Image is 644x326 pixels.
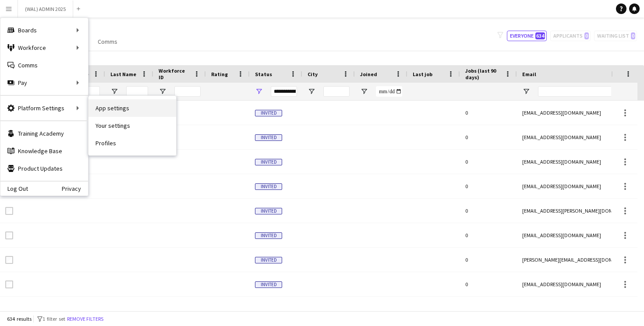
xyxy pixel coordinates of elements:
[5,231,13,239] input: Row Selection is disabled for this row (unchecked)
[255,88,263,95] button: Open Filter Menu
[0,99,88,117] div: Platform Settings
[98,38,117,46] span: Comms
[376,86,402,97] input: Joined Filter Input
[5,207,13,215] input: Row Selection is disabled for this row (unchecked)
[460,248,517,272] div: 0
[110,71,136,77] span: Last Name
[308,88,315,95] button: Open Filter Menu
[255,208,282,214] span: Invited
[78,86,100,97] input: First Name Filter Input
[110,88,118,95] button: Open Filter Menu
[460,150,517,174] div: 0
[460,101,517,125] div: 0
[5,280,13,288] input: Row Selection is disabled for this row (unchecked)
[255,232,282,239] span: Invited
[0,74,88,91] div: Pay
[174,86,201,97] input: Workforce ID Filter Input
[255,71,272,77] span: Status
[159,88,166,95] button: Open Filter Menu
[308,71,318,77] span: City
[522,71,536,77] span: Email
[211,71,228,77] span: Rating
[360,71,377,77] span: Joined
[18,0,73,18] button: (WAL) ADMIN 2025
[255,281,282,288] span: Invited
[0,21,88,39] div: Boards
[460,297,517,321] div: 0
[62,185,88,192] a: Privacy
[88,117,176,134] a: Your settings
[255,257,282,263] span: Invited
[507,31,547,41] button: Everyone634
[465,67,501,81] span: Jobs (last 90 days)
[255,183,282,190] span: Invited
[535,32,545,39] span: 634
[88,99,176,117] a: App settings
[42,315,65,322] span: 1 filter set
[0,125,88,142] a: Training Academy
[0,142,88,160] a: Knowledge Base
[413,71,432,77] span: Last job
[255,110,282,116] span: Invited
[126,86,148,97] input: Last Name Filter Input
[0,160,88,177] a: Product Updates
[255,134,282,141] span: Invited
[0,56,88,74] a: Comms
[65,314,105,324] button: Remove filters
[360,88,368,95] button: Open Filter Menu
[0,39,88,56] div: Workforce
[460,199,517,223] div: 0
[323,86,350,97] input: City Filter Input
[5,256,13,264] input: Row Selection is disabled for this row (unchecked)
[460,174,517,198] div: 0
[460,223,517,247] div: 0
[255,159,282,165] span: Invited
[522,88,530,95] button: Open Filter Menu
[460,272,517,296] div: 0
[94,36,121,47] a: Comms
[159,67,190,81] span: Workforce ID
[0,185,28,192] a: Log Out
[88,134,176,152] a: Profiles
[460,125,517,149] div: 0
